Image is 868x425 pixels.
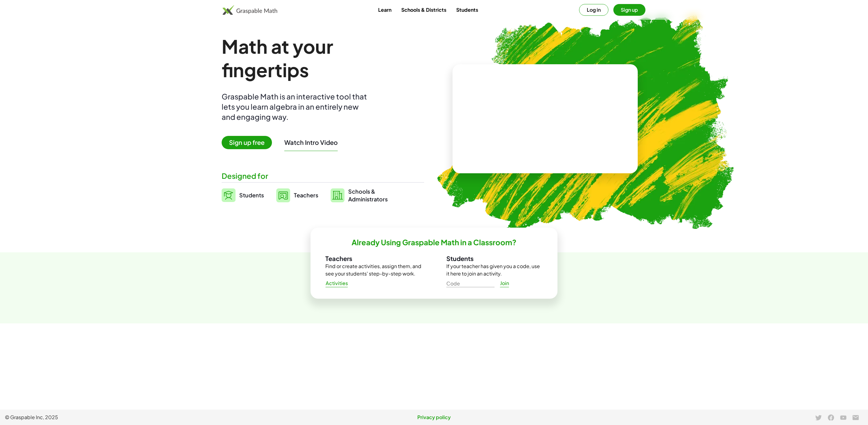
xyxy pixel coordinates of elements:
img: svg%3e [331,188,344,202]
p: If your teacher has given you a code, use it here to join an activity. [446,263,543,277]
div: Graspable Math is an interactive tool that lets you learn algebra in an entirely new and engaging... [222,91,370,122]
p: Find or create activities, assign them, and see your students' step-by-step work. [325,263,422,277]
button: Log in [579,4,608,16]
span: Students [239,191,264,199]
a: Privacy policy [291,414,577,421]
video: What is this? This is dynamic math notation. Dynamic math notation plays a central role in how Gr... [499,96,591,142]
span: Sign up free [222,136,272,149]
a: Students [451,4,483,15]
a: Join [495,278,514,289]
button: Sign up [613,4,645,16]
img: svg%3e [222,188,236,202]
a: Activities [320,278,353,289]
h1: Math at your fingertips [222,35,418,82]
a: Students [222,187,264,203]
a: Schools & Districts [396,4,451,15]
h2: Already Using Graspable Math in a Classroom? [352,238,516,247]
span: Teachers [294,191,318,199]
a: Learn [373,4,396,15]
span: Activities [325,280,348,287]
span: © Graspable Inc, 2025 [5,414,291,421]
button: Watch Intro Video [284,138,338,146]
a: Schools &Administrators [331,187,388,203]
span: Schools & Administrators [348,187,388,203]
h3: Teachers [325,255,422,263]
img: svg%3e [276,188,290,202]
span: Join [500,280,509,287]
div: Designed for [222,171,424,181]
a: Teachers [276,187,318,203]
h3: Students [446,255,543,263]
